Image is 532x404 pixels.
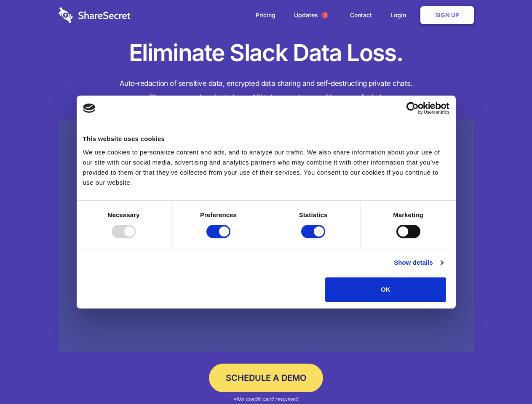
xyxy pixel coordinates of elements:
button: OK [325,277,446,302]
img: logo-wordmark-white-trans-d4663122ce5f474addd5e946df7df03e33cb6a1c49d2221995e7729f52c070b2.svg [59,7,131,23]
img: logo [83,104,96,113]
a: Login [382,2,419,28]
strong: Preferences [200,211,237,218]
a: Wistia video thumbnail [59,119,474,352]
h4: Auto-redaction of sensitive data, encrypted data sharing and self-destructing private chats. Shar... [59,77,474,104]
strong: Marketing [393,211,423,218]
a: Pricing [247,2,284,28]
span: 1 [321,12,328,19]
a: Usercentrics Cookiebot - opens in a new window [376,102,449,114]
a: Show details [394,258,443,268]
em: *No credit card required. [233,396,299,402]
a: Sign Up [420,6,474,24]
a: Schedule a Demo [209,364,323,392]
div: We use cookies to personalize content and ads, and to analyze our traffic. We also share informat... [83,147,449,188]
h1: Eliminate Slack Data Loss. [59,38,474,68]
a: Contact [342,2,380,28]
div: This website uses cookies [83,134,449,144]
strong: Necessary [108,211,140,218]
strong: Statistics [299,211,328,218]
